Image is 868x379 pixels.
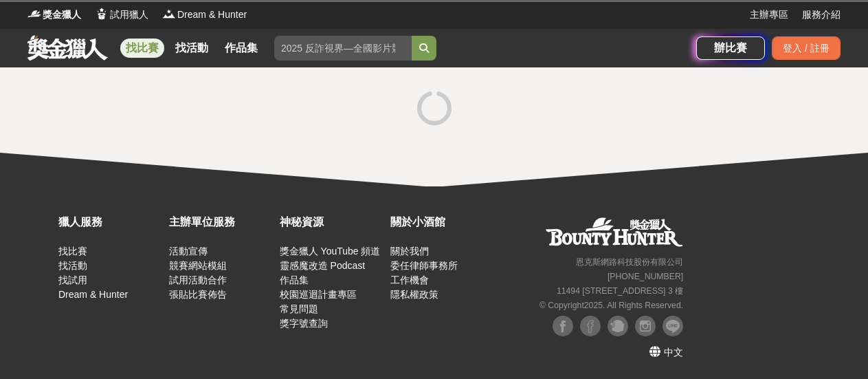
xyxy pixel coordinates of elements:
a: 找比賽 [58,246,87,257]
small: © Copyright 2025 . All Rights Reserved. [539,301,683,310]
a: 隱私權政策 [390,289,438,300]
div: 主辦單位服務 [169,214,273,230]
a: 找試用 [58,274,87,285]
span: Dream & Hunter [177,8,247,22]
a: 校園巡迴計畫專區 [280,289,357,300]
a: 關於我們 [390,246,429,257]
span: 試用獵人 [110,8,148,22]
a: Dream & Hunter [58,289,128,300]
a: 找活動 [170,39,214,58]
a: 靈感魔改造 Podcast [280,260,365,271]
img: Logo [27,7,41,21]
a: Logo試用獵人 [95,8,148,22]
small: 恩克斯網路科技股份有限公司 [576,257,683,267]
a: 獎金獵人 YouTube 頻道 [280,246,381,257]
span: 中文 [664,347,683,358]
span: 獎金獵人 [43,8,81,22]
img: Facebook [580,316,601,336]
a: 找比賽 [120,39,164,58]
a: Logo獎金獵人 [27,8,81,22]
a: 主辦專區 [750,8,788,22]
img: Plurk [608,316,628,336]
a: LogoDream & Hunter [162,8,247,22]
img: Instagram [635,316,656,336]
a: 競賽網站模組 [169,260,227,271]
a: 作品集 [280,274,309,285]
a: 張貼比賽佈告 [169,289,227,300]
div: 神秘資源 [280,214,383,230]
a: 常見問題 [280,303,318,314]
img: Logo [95,7,109,21]
div: 登入 / 註冊 [772,36,841,60]
a: 服務介紹 [802,8,841,22]
a: 試用活動合作 [169,274,227,285]
a: 作品集 [219,39,263,58]
a: 工作機會 [390,274,429,285]
small: 11494 [STREET_ADDRESS] 3 樓 [557,286,683,296]
div: 關於小酒館 [390,214,494,230]
input: 2025 反詐視界—全國影片競賽 [274,36,412,61]
a: 委任律師事務所 [390,260,458,271]
a: 獎字號查詢 [280,318,328,329]
a: 活動宣傳 [169,246,208,257]
img: LINE [663,316,683,336]
div: 獵人服務 [58,214,162,230]
img: Logo [162,7,176,21]
a: 找活動 [58,260,87,271]
img: Facebook [553,316,573,336]
a: 辦比賽 [696,36,765,60]
small: [PHONE_NUMBER] [608,272,683,281]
